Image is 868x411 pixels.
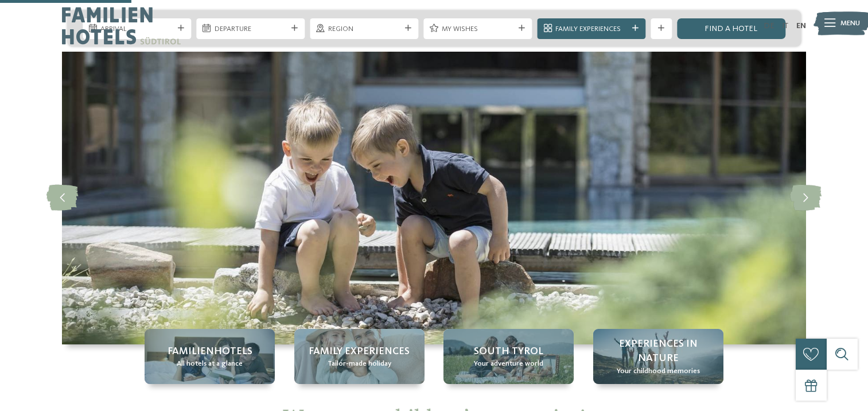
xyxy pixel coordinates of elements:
span: Your childhood memories [617,366,700,377]
a: IT [782,22,788,30]
a: Our philosophy: We want the best for children! Experiences in nature Your childhood memories [593,329,723,384]
span: Experiences in nature [604,337,713,366]
span: South Tyrol [474,344,543,359]
a: Our philosophy: We want the best for children! South Tyrol Your adventure world [443,329,574,384]
span: Family Experiences [309,344,410,359]
span: Menu [840,18,860,29]
a: DE [764,22,774,30]
a: Our philosophy: We want the best for children! Family Experiences Tailor-made holiday [294,329,425,384]
a: EN [796,22,806,30]
span: Familienhotels [168,344,252,359]
span: Your adventure world [474,359,543,369]
span: Tailor-made holiday [328,359,391,369]
span: All hotels at a glance [177,359,243,369]
a: Our philosophy: We want the best for children! Familienhotels All hotels at a glance [145,329,275,384]
img: Our philosophy: We want the best for children! [62,52,806,344]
